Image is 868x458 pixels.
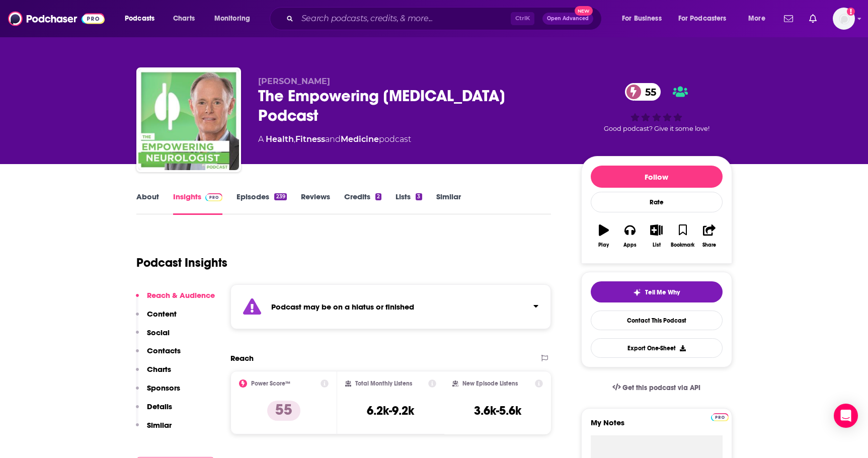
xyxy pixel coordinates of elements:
[125,12,154,26] span: Podcasts
[591,192,723,212] div: Rate
[625,83,661,101] a: 55
[436,192,461,215] a: Similar
[147,328,170,337] p: Social
[581,77,732,139] div: 55Good podcast? Give it some love!
[147,402,172,411] p: Details
[367,403,414,418] h3: 6.2k-9.2k
[635,83,661,101] span: 55
[741,11,778,27] button: open menu
[271,302,414,312] strong: Podcast may be on a hiatus or finished
[258,133,411,145] div: A podcast
[355,380,412,387] h2: Total Monthly Listens
[230,353,254,363] h2: Reach
[136,328,170,346] button: Social
[341,134,379,144] a: Medicine
[591,418,723,435] label: My Notes
[136,255,227,270] h1: Podcast Insights
[633,288,641,296] img: tell me why sparkle
[297,11,511,27] input: Search podcasts, credits, & more...
[615,11,674,27] button: open menu
[833,8,855,30] button: Show profile menu
[236,192,286,215] a: Episodes239
[136,420,172,439] button: Similar
[604,375,709,400] a: Get this podcast via API
[295,134,325,144] a: Fitness
[833,8,855,30] span: Logged in as Ashley_Beenen
[375,193,381,200] div: 2
[207,11,263,27] button: open menu
[645,288,680,296] span: Tell Me Why
[267,401,300,421] p: 55
[147,383,180,393] p: Sponsors
[136,309,177,328] button: Content
[591,338,723,358] button: Export One-Sheet
[591,166,723,188] button: Follow
[136,192,159,215] a: About
[136,402,172,420] button: Details
[266,134,294,144] a: Health
[147,309,177,319] p: Content
[147,346,181,355] p: Contacts
[416,193,422,200] div: 3
[301,192,330,215] a: Reviews
[678,12,727,26] span: For Podcasters
[511,12,534,25] span: Ctrl K
[8,9,105,28] img: Podchaser - Follow, Share and Rate Podcasts
[623,242,637,248] div: Apps
[173,12,195,26] span: Charts
[274,193,286,200] div: 239
[617,218,643,254] button: Apps
[711,412,729,421] a: Pro website
[847,8,855,16] svg: Add a profile image
[643,218,669,254] button: List
[672,11,741,27] button: open menu
[136,290,215,309] button: Reach & Audience
[591,311,723,330] a: Contact This Podcast
[138,69,239,170] img: The Empowering Neurologist Podcast
[214,12,250,26] span: Monitoring
[474,403,521,418] h3: 3.6k-5.6k
[118,11,168,27] button: open menu
[834,404,858,428] div: Open Intercom Messenger
[591,281,723,302] button: tell me why sparkleTell Me Why
[780,10,797,27] a: Show notifications dropdown
[205,193,223,201] img: Podchaser Pro
[147,420,172,430] p: Similar
[325,134,341,144] span: and
[136,346,181,364] button: Contacts
[396,192,422,215] a: Lists3
[462,380,518,387] h2: New Episode Listens
[279,7,611,30] div: Search podcasts, credits, & more...
[542,13,593,25] button: Open AdvancedNew
[547,16,589,21] span: Open Advanced
[702,242,716,248] div: Share
[147,364,171,374] p: Charts
[136,383,180,402] button: Sponsors
[833,8,855,30] img: User Profile
[604,125,709,132] span: Good podcast? Give it some love!
[230,284,551,329] section: Click to expand status details
[294,134,295,144] span: ,
[711,413,729,421] img: Podchaser Pro
[622,384,700,392] span: Get this podcast via API
[671,242,694,248] div: Bookmark
[591,218,617,254] button: Play
[670,218,696,254] button: Bookmark
[696,218,722,254] button: Share
[147,290,215,300] p: Reach & Audience
[748,12,765,26] span: More
[167,11,201,27] a: Charts
[136,364,171,383] button: Charts
[805,10,821,27] a: Show notifications dropdown
[622,12,662,26] span: For Business
[575,6,593,16] span: New
[173,192,223,215] a: InsightsPodchaser Pro
[653,242,661,248] div: List
[251,380,290,387] h2: Power Score™
[258,77,330,86] span: [PERSON_NAME]
[344,192,381,215] a: Credits2
[598,242,609,248] div: Play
